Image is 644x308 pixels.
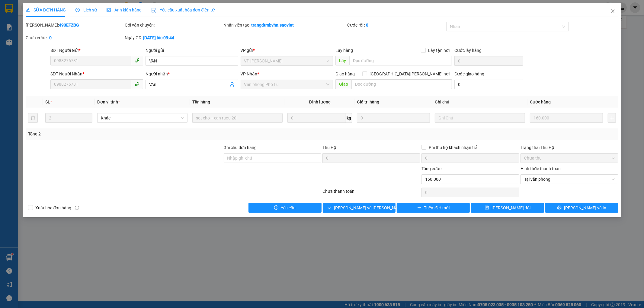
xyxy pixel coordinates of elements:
span: Giao hàng [335,71,355,76]
span: Phí thu hộ khách nhận trả [426,144,480,151]
div: SĐT Người Nhận [50,71,143,77]
span: phone [135,58,139,63]
span: Giao [335,79,351,89]
span: Lấy hàng [335,48,353,53]
span: Tổng cước [421,166,441,171]
button: exclamation-circleYêu cầu [248,203,322,213]
span: Tại văn phòng [524,175,615,184]
button: Close [604,3,621,20]
b: [DATE] lúc 09:44 [143,35,174,40]
span: picture [107,8,111,12]
div: Ngày GD: [125,34,223,41]
input: Ghi chú đơn hàng [224,153,322,163]
span: SL [45,100,50,104]
input: Cước giao hàng [454,80,523,89]
button: check[PERSON_NAME] và [PERSON_NAME] hàng [323,203,396,213]
div: Tổng: 2 [28,131,248,137]
input: Cước lấy hàng [454,56,523,66]
span: Thêm ĐH mới [424,205,450,211]
input: Ghi Chú [435,113,525,123]
span: Xuất hóa đơn hàng [33,205,74,211]
b: 0 [49,35,52,40]
span: Ảnh kiện hàng [107,8,142,12]
div: Chưa thanh toán [322,188,421,198]
label: Cước lấy hàng [454,48,482,53]
span: [GEOGRAPHIC_DATA][PERSON_NAME] nơi [367,71,452,77]
div: [PERSON_NAME]: [26,22,123,28]
span: save [485,205,489,210]
input: Dọc đường [349,56,452,65]
span: VP Nhận [241,71,258,76]
button: delete [28,113,38,123]
span: SỬA ĐƠN HÀNG [26,8,66,12]
button: printer[PERSON_NAME] và In [545,203,618,213]
span: [PERSON_NAME] đổi [492,205,530,211]
span: close [610,9,615,14]
div: VP gửi [241,47,333,54]
span: Định lượng [309,100,331,104]
span: Yêu cầu [281,205,296,211]
span: kg [346,113,352,123]
span: info-circle [75,206,79,210]
span: VP Gia Lâm [244,56,330,65]
div: Trạng thái Thu Hộ [521,144,618,151]
span: Cước hàng [530,100,551,104]
span: Tên hàng [192,100,210,104]
div: Gói vận chuyển: [125,22,223,28]
span: exclamation-circle [274,205,278,210]
span: Khác [101,113,184,122]
div: Chưa cước : [26,34,123,41]
span: Lấy tận nơi [426,47,452,54]
span: Yêu cầu xuất hóa đơn điện tử [151,8,215,12]
label: Cước giao hàng [454,71,484,76]
span: check [328,205,332,210]
input: Dọc đường [351,79,452,89]
button: plus [608,113,616,123]
span: [PERSON_NAME] và [PERSON_NAME] hàng [334,205,416,211]
span: Thu Hộ [322,145,336,150]
span: phone [135,81,139,86]
span: user-add [230,82,235,87]
button: plusThêm ĐH mới [397,203,470,213]
span: Giá trị hàng [357,100,379,104]
span: Lấy [335,56,349,65]
span: Chưa thu [524,154,615,163]
span: [PERSON_NAME] và In [564,205,606,211]
span: clock-circle [75,8,80,12]
div: Cước rồi : [347,22,445,28]
div: Nhân viên tạo: [224,22,346,28]
div: Người gửi [146,47,238,54]
label: Hình thức thanh toán [521,166,561,171]
span: Lịch sử [75,8,97,12]
th: Ghi chú [432,96,527,108]
span: Văn phòng Phố Lu [244,80,330,89]
label: Ghi chú đơn hàng [224,145,257,150]
span: printer [557,205,562,210]
button: save[PERSON_NAME] đổi [471,203,544,213]
span: Đơn vị tính [97,100,120,104]
img: icon [151,8,156,13]
div: SĐT Người Gửi [50,47,143,54]
input: 0 [357,113,430,123]
b: 493EFZBG [59,23,79,27]
b: 0 [366,23,368,27]
b: trangdtmbvhn.saoviet [252,23,294,27]
input: VD: Bàn, Ghế [192,113,283,123]
input: 0 [530,113,603,123]
span: edit [26,8,30,12]
div: Người nhận [146,71,238,77]
span: plus [417,205,421,210]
